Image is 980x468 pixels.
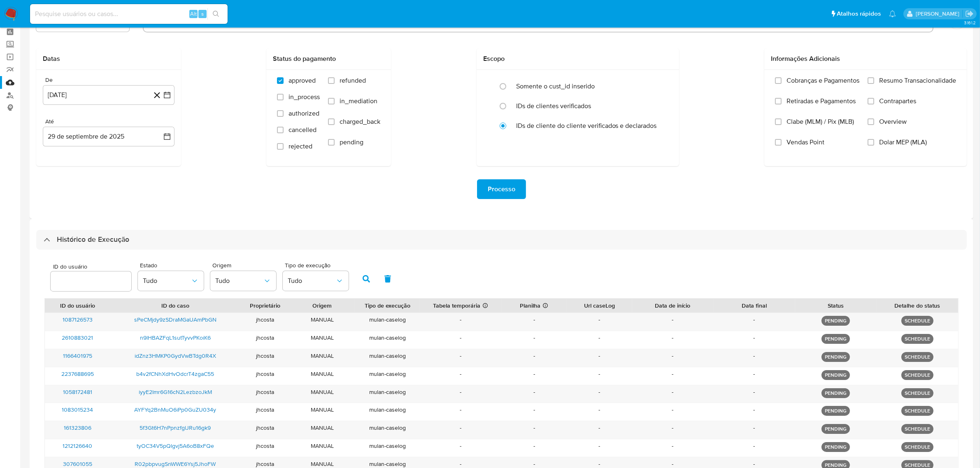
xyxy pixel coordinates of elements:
[30,9,228,19] input: Pesquise usuários ou casos...
[190,10,197,18] span: Alt
[964,19,976,26] span: 3.161.2
[201,10,204,18] span: s
[965,9,974,18] a: Sair
[889,10,896,17] a: Notificações
[916,10,962,18] p: jhonata.costa@mercadolivre.com
[207,8,224,20] button: search-icon
[837,9,881,18] span: Atalhos rápidos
